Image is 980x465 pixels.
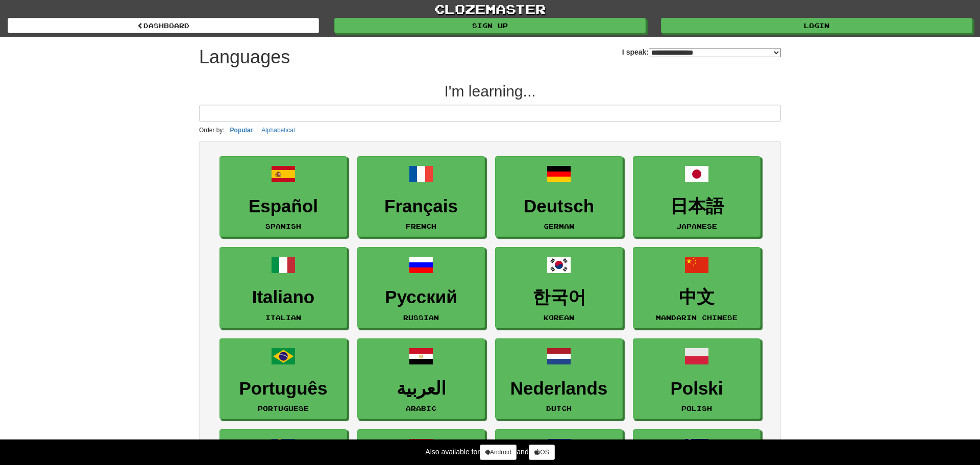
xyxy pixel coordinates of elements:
[622,47,781,57] label: I speak:
[406,405,436,412] small: Arabic
[227,125,256,136] button: Popular
[403,314,439,321] small: Russian
[501,197,617,216] h3: Deutsch
[661,18,972,33] a: Login
[225,287,341,307] h3: Italiano
[639,287,755,307] h3: 中文
[219,338,347,420] a: PortuguêsPortuguese
[258,405,309,412] small: Portuguese
[544,223,574,230] small: German
[529,445,555,460] a: iOS
[501,287,617,307] h3: 한국어
[639,379,755,399] h3: Polski
[363,287,479,307] h3: Русский
[363,379,479,399] h3: العربية
[258,125,298,136] button: Alphabetical
[495,156,623,237] a: DeutschGerman
[219,156,347,237] a: EspañolSpanish
[546,405,572,412] small: Dutch
[495,247,623,328] a: 한국어Korean
[199,83,781,100] h2: I'm learning...
[8,18,319,33] a: dashboard
[633,247,761,328] a: 中文Mandarin Chinese
[199,127,225,134] small: Order by:
[265,314,301,321] small: Italian
[633,338,761,420] a: PolskiPolish
[363,197,479,216] h3: Français
[480,445,517,460] a: Android
[649,48,781,57] select: I speak:
[219,247,347,328] a: ItalianoItalian
[495,338,623,420] a: NederlandsDutch
[357,247,485,328] a: РусскийRussian
[639,197,755,216] h3: 日本語
[357,156,485,237] a: FrançaisFrench
[681,405,712,412] small: Polish
[357,338,485,420] a: العربيةArabic
[199,47,290,67] h1: Languages
[265,223,301,230] small: Spanish
[676,223,717,230] small: Japanese
[633,156,761,237] a: 日本語Japanese
[406,223,436,230] small: French
[334,18,646,33] a: Sign up
[544,314,574,321] small: Korean
[225,379,341,399] h3: Português
[656,314,738,321] small: Mandarin Chinese
[501,379,617,399] h3: Nederlands
[225,197,341,216] h3: Español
